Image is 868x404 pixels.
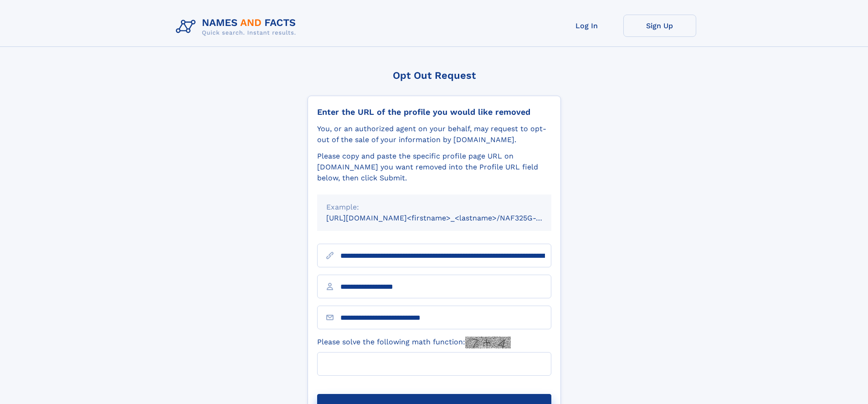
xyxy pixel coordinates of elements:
a: Log In [550,15,623,37]
div: Please copy and paste the specific profile page URL on [DOMAIN_NAME] you want removed into the Pr... [317,151,551,184]
div: You, or an authorized agent on your behalf, may request to opt-out of the sale of your informatio... [317,123,551,145]
div: Enter the URL of the profile you would like removed [317,107,551,117]
div: Opt Out Request [308,70,561,81]
img: Logo Names and Facts [172,15,303,39]
a: Sign Up [623,15,696,37]
small: [URL][DOMAIN_NAME]<firstname>_<lastname>/NAF325G-xxxxxxxx [326,214,569,222]
label: Please solve the following math function: [317,337,511,348]
div: Example: [326,202,542,213]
